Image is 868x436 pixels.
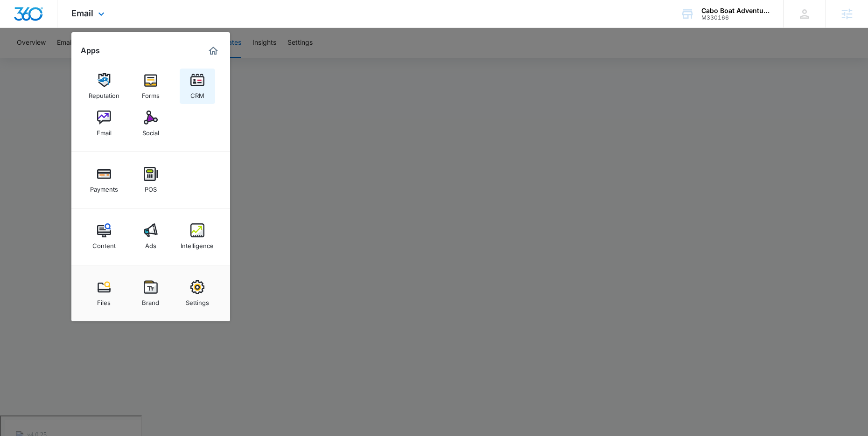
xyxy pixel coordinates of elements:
[92,237,116,249] div: Content
[26,15,46,22] div: v 4.0.25
[15,24,22,32] img: website_grey.svg
[90,181,118,193] div: Payments
[86,106,122,141] a: Email
[86,276,122,311] a: Files
[93,54,100,62] img: tab_keywords_by_traffic_grey.svg
[181,237,214,249] div: Intelligence
[142,87,160,99] div: Forms
[180,219,215,254] a: Intelligence
[206,43,221,58] a: Marketing 360® Dashboard
[103,55,157,61] div: Keywords by Traffic
[133,162,168,198] a: POS
[86,219,122,254] a: Content
[89,87,119,99] div: Reputation
[180,69,215,104] a: CRM
[142,294,159,306] div: Brand
[71,8,93,18] span: Email
[25,54,33,62] img: tab_domain_overview_orange.svg
[97,125,112,137] div: Email
[190,87,204,99] div: CRM
[145,237,156,249] div: Ads
[97,294,111,306] div: Files
[133,69,168,104] a: Forms
[86,69,122,104] a: Reputation
[133,106,168,141] a: Social
[133,276,168,311] a: Brand
[145,181,157,193] div: POS
[180,276,215,311] a: Settings
[701,7,770,14] div: account name
[86,162,122,198] a: Payments
[15,15,22,22] img: logo_orange.svg
[142,125,159,137] div: Social
[24,24,103,32] div: Domain: [DOMAIN_NAME]
[186,294,209,306] div: Settings
[35,55,84,61] div: Domain Overview
[701,14,770,21] div: account id
[133,219,168,254] a: Ads
[81,46,100,55] h2: Apps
